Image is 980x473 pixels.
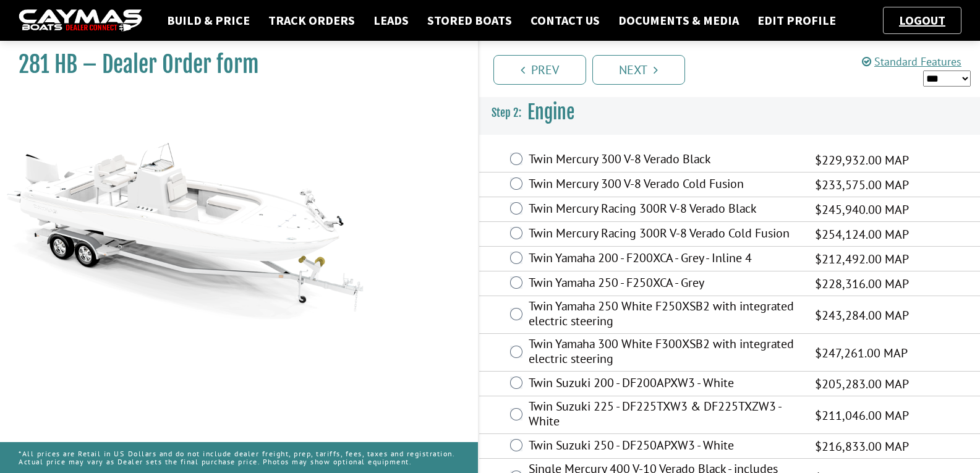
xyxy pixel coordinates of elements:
[19,9,142,32] img: caymas-dealer-connect-2ed40d3bc7270c1d8d7ffb4b79bf05adc795679939227970def78ec6f6c03838.gif
[751,12,842,28] a: Edit Profile
[815,275,909,293] span: $228,316.00 MAP
[529,250,799,268] label: Twin Yamaha 200 - F200XCA - Grey - Inline 4
[529,176,799,194] label: Twin Mercury 300 V-8 Verado Cold Fusion
[815,225,909,244] span: $254,124.00 MAP
[862,54,961,69] a: Standard Features
[161,12,256,28] a: Build & Price
[421,12,518,28] a: Stored Boats
[815,375,909,393] span: $205,283.00 MAP
[529,438,799,456] label: Twin Suzuki 250 - DF250APXW3 - White
[815,406,909,425] span: $211,046.00 MAP
[612,12,745,28] a: Documents & Media
[19,51,447,79] h1: 281 HB – Dealer Order form
[815,176,909,194] span: $233,575.00 MAP
[493,55,586,85] a: Prev
[529,226,799,244] label: Twin Mercury Racing 300R V-8 Verado Cold Fusion
[529,399,799,432] label: Twin Suzuki 225 - DF225TXW3 & DF225TXZW3 - White
[367,12,415,28] a: Leads
[262,12,361,28] a: Track Orders
[529,275,799,293] label: Twin Yamaha 250 - F250XCA - Grey
[529,375,799,393] label: Twin Suzuki 200 - DF200APXW3 - White
[529,201,799,219] label: Twin Mercury Racing 300R V-8 Verado Black
[893,12,952,28] a: Logout
[815,200,909,219] span: $245,940.00 MAP
[19,443,459,472] p: *All prices are Retail in US Dollars and do not include dealer freight, prep, tariffs, fees, taxe...
[815,306,909,325] span: $243,284.00 MAP
[524,12,606,28] a: Contact Us
[529,151,799,169] label: Twin Mercury 300 V-8 Verado Black
[815,344,908,362] span: $247,261.00 MAP
[529,299,799,331] label: Twin Yamaha 250 White F250XSB2 with integrated electric steering
[815,151,909,169] span: $229,932.00 MAP
[815,437,909,456] span: $216,833.00 MAP
[529,336,799,369] label: Twin Yamaha 300 White F300XSB2 with integrated electric steering
[815,250,909,268] span: $212,492.00 MAP
[592,55,685,85] a: Next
